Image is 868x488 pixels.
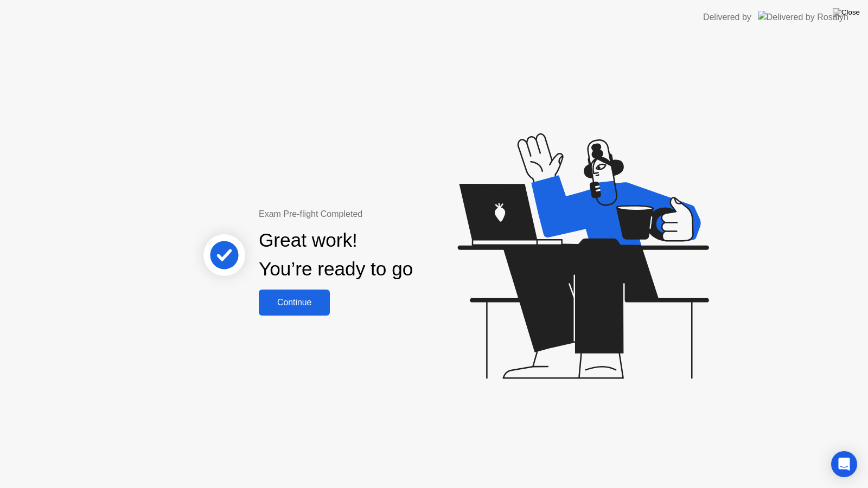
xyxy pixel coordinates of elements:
[833,8,860,17] img: Close
[259,290,330,316] button: Continue
[259,226,413,284] div: Great work! You’re ready to go
[259,208,483,221] div: Exam Pre-flight Completed
[262,298,327,307] div: Continue
[758,11,848,23] img: Delivered by Rosalyn
[703,11,751,24] div: Delivered by
[831,451,857,477] div: Open Intercom Messenger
